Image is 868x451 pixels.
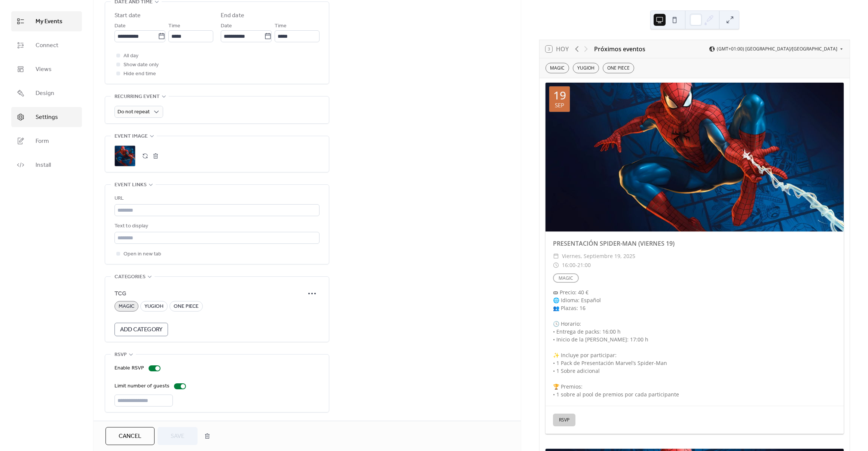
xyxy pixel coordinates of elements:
span: YUGIOH [144,302,163,311]
div: YUGIOH [573,63,599,73]
button: Cancel [106,427,155,445]
div: Limit number of guests [114,382,169,391]
span: Recurring event [114,92,160,101]
div: ; [114,145,135,166]
a: Design [11,83,82,103]
span: MAGIC [119,302,134,311]
button: RSVP [553,414,575,426]
span: 16:00 [562,261,575,270]
button: Add Category [114,323,168,336]
span: viernes, septiembre 19, 2025 [562,252,635,261]
div: End date [221,11,244,20]
div: MAGIC [545,63,569,73]
span: Show date only [123,61,159,70]
span: Install [36,161,51,170]
span: Settings [36,113,58,122]
span: Time [168,22,180,31]
div: Enable RSVP [114,364,144,373]
span: 21:00 [577,261,591,270]
div: Próximos eventos [594,45,645,53]
div: PRESENTACIÓN SPIDER-MAN (VIERNES 19) [545,239,844,248]
span: Design [36,89,54,98]
a: Form [11,131,82,151]
span: Hide end time [123,70,156,79]
div: URL [114,194,318,203]
span: Form [36,137,49,146]
span: Connect [36,41,58,50]
div: sep [555,102,564,108]
span: ONE PIECE [174,302,199,311]
div: 19 [553,90,566,101]
a: Views [11,59,82,79]
a: Install [11,155,82,175]
span: Event image [114,132,148,141]
a: Connect [11,35,82,55]
span: Categories [114,273,146,282]
span: All day [123,52,138,61]
a: Settings [11,107,82,127]
span: Event links [114,181,147,190]
span: Views [36,65,52,74]
span: Add Category [120,325,162,334]
div: Text to display [114,222,318,231]
div: ONE PIECE [603,63,634,73]
a: My Events [11,11,82,31]
div: ​ [553,261,559,270]
span: RSVP [114,350,127,359]
span: Date [221,22,232,31]
div: Start date [114,11,141,20]
span: Open in new tab [123,250,161,259]
div: 🎟 Precio: 40 € 🌐 Idioma: Español 👥 Plazas: 16 🕓 Horario: • Entrega de packs: 16:00 h • Inicio de ... [545,288,844,398]
span: - [575,261,577,270]
span: Time [275,22,287,31]
span: (GMT+01:00) [GEOGRAPHIC_DATA]/[GEOGRAPHIC_DATA] [717,47,837,51]
span: TCG [114,289,305,298]
span: My Events [36,17,62,26]
span: Cancel [119,432,141,441]
span: Date [114,22,126,31]
div: ​ [553,252,559,261]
